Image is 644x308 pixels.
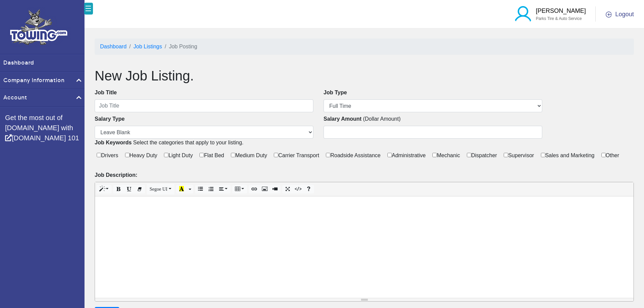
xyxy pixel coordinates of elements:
button: Unordered list (CTRL+SHIFT+NUM7) [195,185,206,193]
label: Administrative [386,150,428,161]
span: Logout [615,10,634,19]
input: Dispatcher [467,153,471,157]
button: Font Family [147,184,174,194]
div: Resize [95,298,634,301]
input: Light Duty [164,153,168,157]
button: Full Screen [282,185,293,193]
b: Job Type [324,90,347,95]
h1: New Job Listing. [95,66,634,86]
img: blue-user.png [513,5,536,25]
label: Dispatcher [466,150,500,161]
label: Sales and Marketing [540,150,597,161]
b: Salary Amount [324,116,361,122]
span: Parks Tire & Auto Service [536,16,582,21]
input: Administrative [387,153,392,157]
a: [PERSON_NAME] Parks Tire & Auto Service [536,6,586,21]
button: Table [232,185,247,193]
input: Carrier Transport [274,153,278,157]
button: Underline (CTRL+U) [124,185,135,193]
input: Mechanic [432,153,437,157]
label: Medium Duty [230,150,270,161]
b: Job Title [95,90,117,95]
input: Supervisor [504,153,508,157]
button: Picture [259,185,270,193]
b: Job Keywords [95,140,132,145]
input: Other [601,153,606,157]
label: Light Duty [163,150,195,161]
nav: breadcrumb [95,39,634,55]
a: Dashboard [100,44,126,49]
input: Job Title [95,99,313,112]
span: (Dollar Amount) [363,116,401,122]
button: Remove Font Style (CTRL+\) [134,185,145,193]
label: Select the categories that apply to your listing. [133,139,243,147]
input: Medium Duty [231,153,235,157]
input: Heavy Duty [125,153,129,157]
img: logo.png [7,7,71,47]
b: Salary Type [95,116,125,122]
button: Code View [293,185,304,193]
label: Other [600,150,622,161]
button: Video [270,185,281,193]
label: Roadside Assistance [325,150,383,161]
label: Flat Bed [198,150,227,161]
button: Style [97,185,112,193]
li: Job Posting [162,43,197,51]
label: Mechanic [431,150,462,161]
input: Sales and Marketing [541,153,545,157]
a: [DOMAIN_NAME] 101 [5,134,79,142]
button: Help [303,185,314,193]
a: Job Listings [134,44,162,49]
span: Segoe UI [150,187,168,192]
input: Flat Bed [199,153,204,157]
button: Paragraph [216,185,231,193]
button: Ordered list (CTRL+SHIFT+NUM8) [206,185,216,193]
input: Roadside Assistance [326,153,330,157]
label: Supervisor [502,150,536,161]
b: Job Description: [95,172,137,178]
input: Drivers [97,153,101,157]
img: OGOUT.png [606,11,612,18]
button: More Color [187,185,193,193]
button: Recent Color [176,185,187,193]
button: Link (CTRL+K) [249,185,260,193]
label: Heavy Duty [124,150,160,161]
label: Drivers [95,150,121,161]
button: Bold (CTRL+B) [113,185,124,193]
label: Carrier Transport [272,150,322,161]
p: [PERSON_NAME] [536,6,586,16]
